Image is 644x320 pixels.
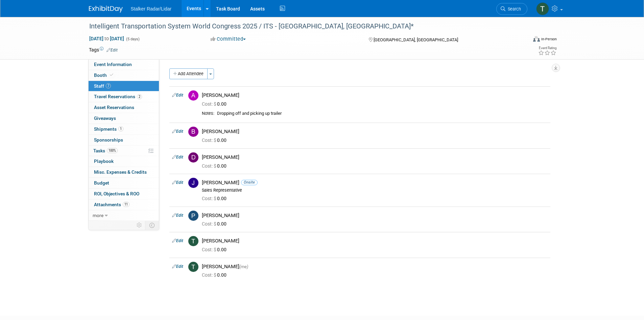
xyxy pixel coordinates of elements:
span: Attachments [94,202,129,207]
div: Event Rating [538,46,556,50]
button: Add Attendee [169,68,208,79]
span: (5 days) [125,37,140,41]
a: Giveaways [89,113,159,124]
span: (me) [239,264,248,269]
span: 0.00 [202,101,229,107]
span: 7 [106,83,111,88]
a: Misc. Expenses & Credits [89,167,159,177]
a: Attachments11 [89,199,159,210]
span: Travel Reservations [94,94,142,99]
a: Travel Reservations2 [89,91,159,102]
div: In-Person [541,37,557,42]
div: Notes: [202,111,214,116]
div: [PERSON_NAME] [202,128,548,135]
span: Stalker Radar/Lidar [131,6,172,12]
div: [PERSON_NAME] [202,263,548,270]
div: [PERSON_NAME] [202,179,548,186]
span: Search [505,6,521,12]
a: Edit [172,238,183,243]
span: to [103,36,110,41]
a: Staff7 [89,81,159,91]
a: more [89,210,159,221]
span: Shipments [94,126,123,132]
span: 2 [137,94,142,99]
span: Asset Reservations [94,105,134,110]
div: [PERSON_NAME] [202,92,548,99]
span: Sponsorships [94,137,123,143]
span: 1 [118,126,123,131]
div: [PERSON_NAME] [202,238,548,244]
a: Edit [172,180,183,185]
button: Committed [208,36,248,43]
img: P.jpg [188,211,198,221]
a: Search [496,3,527,15]
img: T.jpg [188,236,198,246]
a: Budget [89,178,159,188]
a: Edit [172,93,183,98]
span: Event Information [94,62,132,67]
img: J.jpg [188,178,198,188]
a: Tasks100% [89,146,159,156]
span: Cost: $ [202,137,217,143]
div: Sales Representative [202,188,548,193]
span: Cost: $ [202,272,217,278]
a: Asset Reservations [89,102,159,113]
span: ROI, Objectives & ROO [94,191,139,196]
span: Playbook [94,158,114,164]
a: Edit [172,213,183,218]
a: Edit [172,129,183,134]
td: Tags [89,46,118,53]
span: Cost: $ [202,163,217,169]
span: Cost: $ [202,221,217,227]
a: Sponsorships [89,135,159,145]
a: Edit [172,155,183,159]
td: Toggle Event Tabs [145,221,159,230]
a: Booth [89,70,159,81]
span: 0.00 [202,196,229,201]
img: T.jpg [188,262,198,272]
span: 0.00 [202,221,229,227]
div: Dropping off and picking up trailer [217,111,548,116]
div: [PERSON_NAME] [202,154,548,161]
span: Booth [94,72,115,78]
span: more [93,213,103,218]
div: Intelligent Transportation System World Congress 2025 / ITS - [GEOGRAPHIC_DATA], [GEOGRAPHIC_DATA]* [87,20,517,33]
img: ExhibitDay [89,6,123,13]
a: Event Information [89,59,159,70]
span: Staff [94,83,111,89]
span: Onsite [241,180,258,185]
td: Personalize Event Tab Strip [134,221,145,230]
img: A.jpg [188,90,198,101]
span: 0.00 [202,163,229,169]
span: Tasks [93,148,118,153]
span: 0.00 [202,137,229,143]
span: 11 [123,202,129,207]
span: Budget [94,180,109,186]
i: Booth reservation complete [110,73,113,77]
a: Playbook [89,156,159,167]
a: Shipments1 [89,124,159,134]
span: [DATE] [DATE] [89,36,124,42]
span: 0.00 [202,272,229,278]
img: D.jpg [188,152,198,163]
span: Misc. Expenses & Credits [94,169,147,175]
span: Cost: $ [202,101,217,107]
span: [GEOGRAPHIC_DATA], [GEOGRAPHIC_DATA] [374,37,458,42]
span: 100% [107,148,118,153]
div: Event Format [487,35,557,45]
img: B.jpg [188,127,198,137]
span: 0.00 [202,247,229,252]
a: Edit [106,48,118,52]
img: Format-Inperson.png [533,36,540,42]
div: [PERSON_NAME] [202,212,548,219]
a: ROI, Objectives & ROO [89,189,159,199]
span: Giveaways [94,115,116,121]
span: Cost: $ [202,247,217,252]
img: Tommy Yates [536,2,549,15]
span: Cost: $ [202,196,217,201]
a: Edit [172,264,183,269]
